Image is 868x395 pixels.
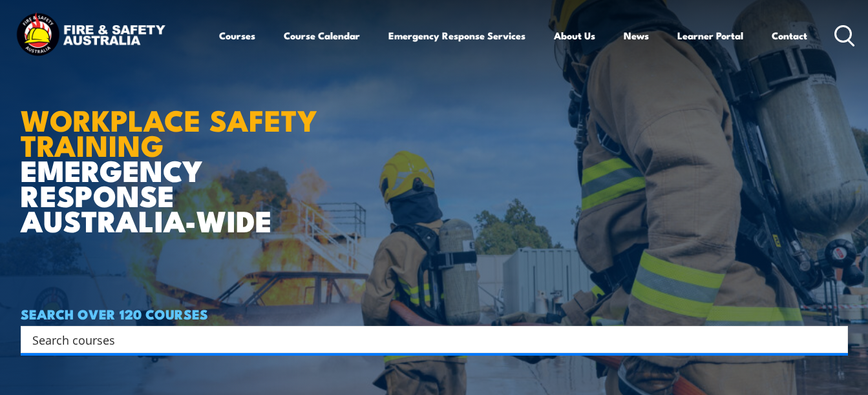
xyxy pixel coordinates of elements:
[772,20,807,51] a: Contact
[21,74,337,233] h1: EMERGENCY RESPONSE AUSTRALIA-WIDE
[624,20,649,51] a: News
[284,20,360,51] a: Course Calendar
[677,20,743,51] a: Learner Portal
[219,20,255,51] a: Courses
[21,97,317,167] strong: WORKPLACE SAFETY TRAINING
[388,20,525,51] a: Emergency Response Services
[554,20,595,51] a: About Us
[35,330,822,349] form: Search form
[32,330,820,349] input: Search input
[825,330,843,349] button: Search magnifier button
[21,307,848,321] h4: SEARCH OVER 120 COURSES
